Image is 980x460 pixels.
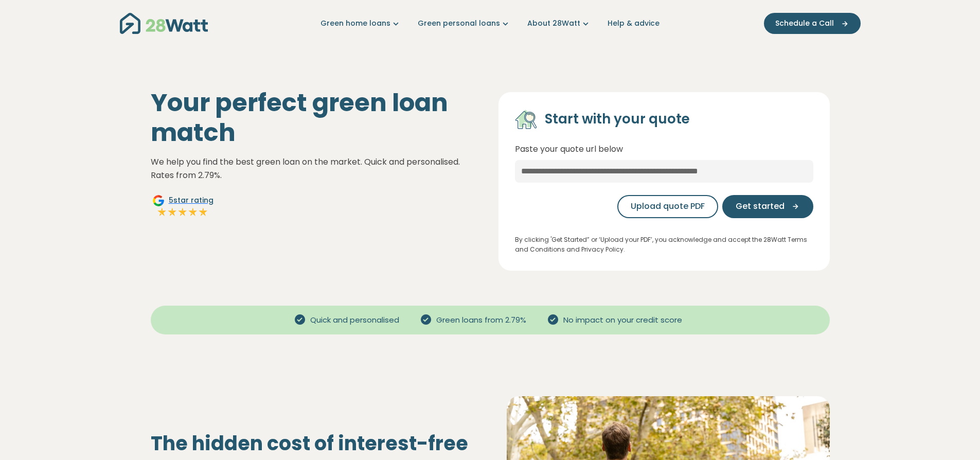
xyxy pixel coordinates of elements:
[120,13,208,34] img: 28Watt
[617,195,718,218] button: Upload quote PDF
[177,207,188,217] img: Full star
[527,18,591,29] a: About 28Watt
[320,18,401,29] a: Green home loans
[306,314,403,326] span: Quick and personalised
[188,207,198,217] img: Full star
[169,195,213,206] span: 5 star rating
[198,207,208,217] img: Full star
[545,111,690,128] h4: Start with your quote
[151,194,215,219] a: Google5star ratingFull starFull starFull starFull starFull star
[764,13,861,34] button: Schedule a Call
[515,143,813,156] p: Paste your quote url below
[736,200,785,213] span: Get started
[152,194,165,207] img: Google
[418,18,511,29] a: Green personal loans
[432,314,530,326] span: Green loans from 2.79%
[151,88,482,147] h1: Your perfect green loan match
[559,314,686,326] span: No impact on your credit score
[120,10,861,37] nav: Main navigation
[151,155,482,182] p: We help you find the best green loan on the market. Quick and personalised. Rates from 2.79%.
[515,235,813,254] p: By clicking 'Get Started” or ‘Upload your PDF’, you acknowledge and accept the 28Watt Terms and C...
[775,18,834,29] span: Schedule a Call
[151,432,474,455] h2: The hidden cost of interest-free
[167,207,177,217] img: Full star
[631,200,705,213] span: Upload quote PDF
[722,195,813,218] button: Get started
[157,207,167,217] img: Full star
[608,18,660,29] a: Help & advice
